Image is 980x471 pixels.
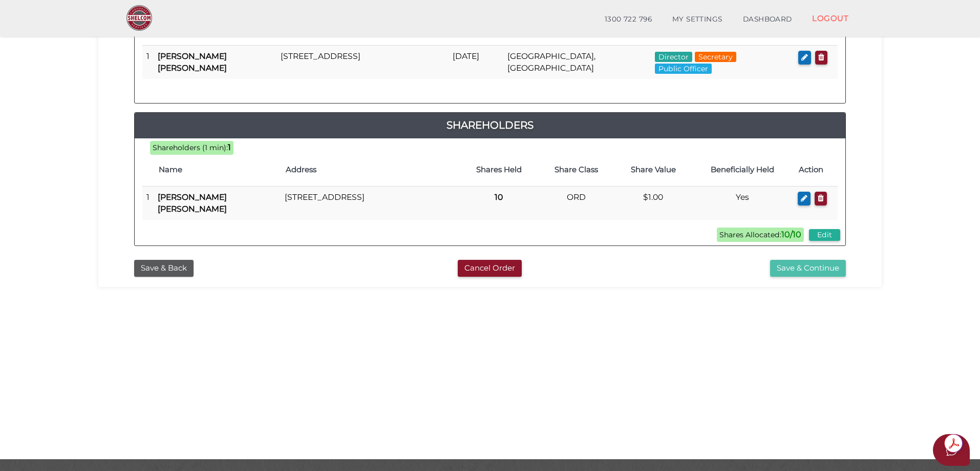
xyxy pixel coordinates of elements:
a: LOGOUT [802,8,859,29]
td: ORD [538,187,614,220]
h4: Address [286,166,455,174]
td: [GEOGRAPHIC_DATA], [GEOGRAPHIC_DATA] [503,46,650,79]
td: 1 [142,46,154,79]
a: Shareholders [135,117,845,133]
span: Secretary [695,52,736,62]
button: Cancel Order [458,260,522,277]
h4: Name [159,166,275,174]
button: Save & Back [134,260,194,277]
b: [PERSON_NAME] [PERSON_NAME] [158,192,227,213]
span: Shares Allocated: [717,228,804,242]
button: Edit [809,229,840,241]
button: Save & Continue [770,260,846,277]
td: $1.00 [615,187,692,220]
h4: Shares Held [465,166,532,174]
td: [STREET_ADDRESS] [276,46,449,79]
td: 1 [142,187,154,220]
b: 10 [495,192,503,202]
h4: Beneficially Held [697,166,789,174]
a: MY SETTINGS [662,9,733,30]
td: [STREET_ADDRESS] [281,187,460,220]
a: 1300 722 796 [594,9,662,30]
td: Yes [692,187,794,220]
span: Public Officer [655,64,712,74]
b: 10/10 [781,230,801,239]
a: DASHBOARD [733,9,802,30]
span: Shareholders (1 min): [153,143,228,152]
b: 1 [228,142,231,152]
b: [PERSON_NAME] [PERSON_NAME] [158,51,227,72]
h4: Share Class [543,166,609,174]
h4: Share Value [620,166,687,174]
span: Director [655,52,692,62]
h4: Action [799,166,833,174]
button: Open asap [933,434,970,466]
td: [DATE] [449,46,503,79]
